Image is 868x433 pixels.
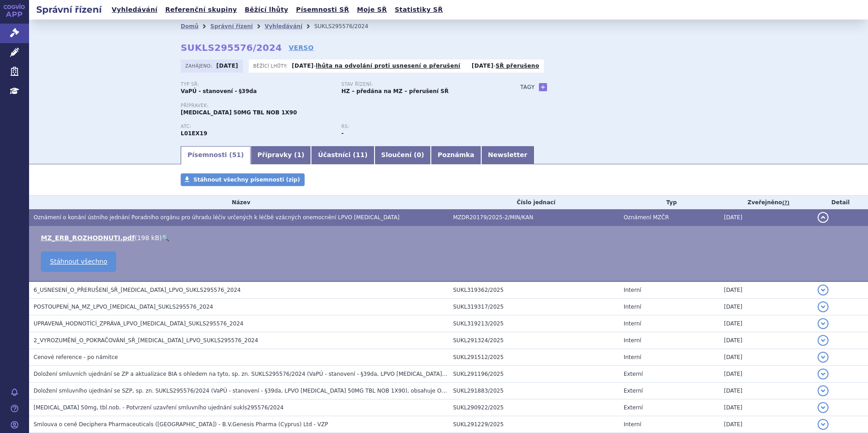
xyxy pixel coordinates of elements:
[619,196,720,209] th: Typ
[449,196,619,209] th: Číslo jednací
[253,62,290,69] span: Běžící lhůty:
[181,82,332,87] p: Typ SŘ:
[818,369,829,379] button: detail
[210,23,253,30] a: Správní řízení
[720,315,813,332] td: [DATE]
[34,320,243,327] span: UPRAVENÁ_HODNOTÍCÍ_ZPRÁVA_LPVO_QINLOCK_SUKLS295576_2024
[431,146,481,164] a: Poznámka
[449,332,619,349] td: SUKL291324/2025
[624,304,641,310] span: Interní
[818,301,829,312] button: detail
[137,234,159,241] span: 198 kB
[624,404,643,411] span: Externí
[720,209,813,226] td: [DATE]
[34,371,593,377] span: Doložení smluvních ujednání se ZP a aktualizace BIA s ohledem na tyto, sp. zn. SUKLS295576/2024 (...
[449,315,619,332] td: SUKL319213/2025
[314,20,380,33] li: SUKLS295576/2024
[341,82,493,87] p: Stav řízení:
[481,146,534,164] a: Newsletter
[818,419,829,430] button: detail
[34,404,284,411] span: QINLOCK 50mg, tbl.nob. - Potvrzení uzavření smluvního ujednání sukls295576/2024
[720,349,813,366] td: [DATE]
[720,383,813,399] td: [DATE]
[720,366,813,383] td: [DATE]
[496,63,539,69] a: SŘ přerušeno
[34,354,118,360] span: Cenové reference - po námitce
[181,109,297,116] span: [MEDICAL_DATA] 50MG TBL NOB 1X90
[449,416,619,433] td: SUKL291229/2025
[818,385,829,396] button: detail
[624,337,641,344] span: Interní
[181,130,207,137] strong: RIPRETINIB
[720,399,813,416] td: [DATE]
[181,103,502,108] p: Přípravek:
[818,335,829,346] button: detail
[449,299,619,315] td: SUKL319317/2025
[375,146,431,164] a: Sloučení (0)
[720,416,813,433] td: [DATE]
[818,352,829,363] button: detail
[624,388,643,394] span: Externí
[293,4,352,16] a: Písemnosti SŘ
[185,62,214,69] span: Zahájeno:
[181,146,251,164] a: Písemnosti (51)
[109,4,160,16] a: Vyhledávání
[34,388,498,394] span: Doložení smluvního ujednání se SZP, sp. zn. SUKLS295576/2024 (VaPÚ - stanovení - §39da, LPVO QINL...
[392,4,445,16] a: Statistiky SŘ
[449,399,619,416] td: SUKL290922/2025
[720,281,813,299] td: [DATE]
[289,43,314,52] a: VERSO
[41,233,859,242] li: ( )
[34,421,328,428] span: Smlouva o ceně Deciphera Pharmaceuticals (Netherlands) - B.V.Genesis Pharma (Cyprus) Ltd - VZP
[417,151,421,158] span: 0
[624,421,641,428] span: Interní
[181,42,282,53] strong: SUKLS295576/2024
[163,4,240,16] a: Referenční skupiny
[449,383,619,399] td: SUKL291883/2025
[449,349,619,366] td: SUKL291512/2025
[232,151,241,158] span: 51
[41,251,116,272] a: Stáhnout všechno
[720,196,813,209] th: Zveřejněno
[265,23,302,30] a: Vyhledávání
[720,332,813,349] td: [DATE]
[624,214,669,221] span: Oznámení MZČR
[242,4,291,16] a: Běžící lhůty
[29,3,109,16] h2: Správní řízení
[193,177,300,183] span: Stáhnout všechny písemnosti (zip)
[472,62,539,69] p: -
[181,173,305,186] a: Stáhnout všechny písemnosti (zip)
[297,151,301,158] span: 1
[449,281,619,299] td: SUKL319362/2025
[813,196,868,209] th: Detail
[316,63,460,69] a: lhůta na odvolání proti usnesení o přerušení
[181,88,257,94] strong: VaPÚ - stanovení - §39da
[720,299,813,315] td: [DATE]
[624,320,641,327] span: Interní
[181,124,332,129] p: ATC:
[818,402,829,413] button: detail
[292,62,460,69] p: -
[29,196,449,209] th: Název
[311,146,374,164] a: Účastníci (11)
[354,4,390,16] a: Moje SŘ
[181,23,198,30] a: Domů
[818,212,829,223] button: detail
[341,88,449,94] strong: HZ – předána na MZ – přerušení SŘ
[341,124,493,129] p: RS:
[292,63,314,69] strong: [DATE]
[34,214,399,221] span: Oznámení o konání ústního jednání Poradního orgánu pro úhradu léčiv určených k léčbě vzácných one...
[217,63,238,69] strong: [DATE]
[818,318,829,329] button: detail
[162,234,169,241] a: 🔍
[341,130,344,137] strong: -
[449,366,619,383] td: SUKL291196/2025
[41,234,134,241] a: MZ_ERB_ROZHODNUTI.pdf
[472,63,493,69] strong: [DATE]
[520,82,535,93] h3: Tagy
[34,304,213,310] span: POSTOUPENÍ_NA_MZ_LPVO_QINLOCK_SUKLS295576_2024
[356,151,365,158] span: 11
[449,209,619,226] td: MZDR20179/2025-2/MIN/KAN
[34,287,241,293] span: 6_USNESENÍ_O_PŘERUŠENÍ_SŘ_QINLOCK_LPVO_SUKLS295576_2024
[539,83,547,91] a: +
